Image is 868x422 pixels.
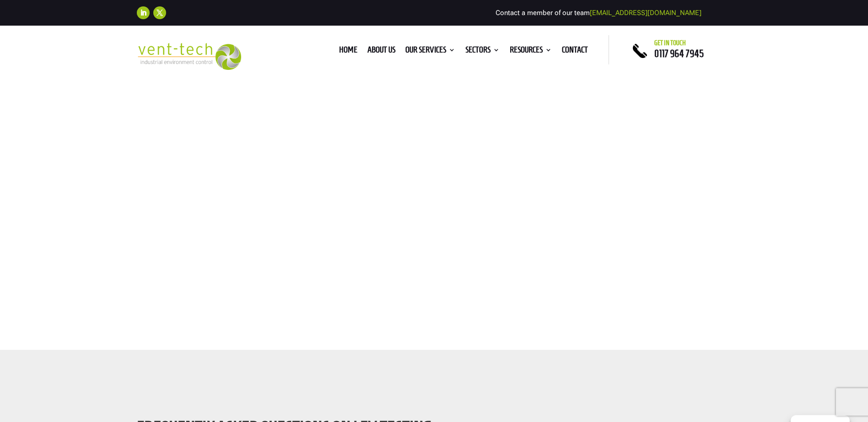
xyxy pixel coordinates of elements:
[496,9,701,17] span: Contact a member of our team
[654,48,704,59] a: 0117 964 7945
[339,47,357,57] a: Home
[654,39,686,47] span: Get in touch
[465,47,500,57] a: Sectors
[367,47,395,57] a: About us
[590,9,701,17] a: [EMAIL_ADDRESS][DOMAIN_NAME]
[562,47,588,57] a: Contact
[137,43,242,70] img: 2023-09-27T08_35_16.549ZVENT-TECH---Clear-background
[510,47,552,57] a: Resources
[153,6,166,19] a: Follow on X
[405,47,455,57] a: Our Services
[137,6,150,19] a: Follow on LinkedIn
